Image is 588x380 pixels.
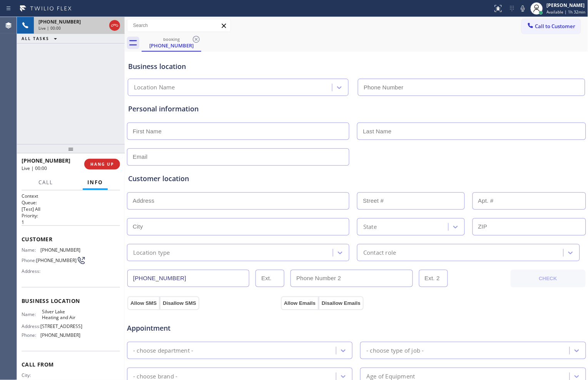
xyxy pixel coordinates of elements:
input: Ext. [256,270,284,287]
input: ZIP [473,218,586,235]
span: Phone: [22,333,40,338]
input: Ext. 2 [419,270,448,287]
div: Personal information [128,104,585,114]
button: Call to Customer [522,19,581,34]
input: Street # [357,192,464,210]
h2: Priority: [22,212,120,219]
span: Live | 00:00 [38,25,61,31]
input: Last Name [357,123,586,140]
button: Mute [518,3,528,14]
button: Info [83,175,108,190]
span: [PHONE_NUMBER] [40,333,81,338]
input: Address [127,192,349,210]
button: Hang up [109,20,120,31]
p: [Test] All [22,206,120,212]
input: City [127,218,349,235]
input: Search [127,19,231,32]
span: Silver Lake Heating and Air [42,309,80,321]
span: Appointment [127,323,279,333]
button: Allow SMS [127,296,160,310]
button: Call [34,175,58,190]
input: Email [127,148,349,166]
h1: Context [22,193,120,199]
span: Phone: [22,257,36,263]
span: Customer [22,235,120,243]
button: HANG UP [84,159,120,170]
div: - choose type of job - [366,346,424,355]
span: Name: [22,247,40,253]
span: City: [22,373,42,378]
div: Contact role [363,248,396,257]
div: Business location [128,61,585,72]
h2: Queue: [22,199,120,206]
div: Location type [133,248,170,257]
button: Disallow SMS [160,296,199,310]
span: [PHONE_NUMBER] [36,257,77,263]
div: (877) 367-1737 [142,34,200,51]
div: booking [142,36,200,42]
input: Phone Number [127,270,249,287]
button: Disallow Emails [319,296,364,310]
div: [PHONE_NUMBER] [142,42,200,49]
p: 1 [22,219,120,225]
input: Phone Number 2 [291,270,413,287]
span: Business location [22,297,120,304]
span: Name: [22,311,42,317]
input: Phone Number [358,79,585,96]
input: First Name [127,123,349,140]
span: Live | 00:00 [22,165,47,172]
button: ALL TASKS [17,34,65,43]
span: ALL TASKS [22,36,49,41]
span: Address: [22,268,42,274]
div: Location Name [134,83,175,92]
div: - choose department - [133,346,193,355]
span: Call From [22,361,120,368]
div: State [363,222,377,231]
span: Info [87,179,103,186]
button: CHECK [511,270,586,288]
span: Available | 1h 32min [547,9,586,15]
span: Call to Customer [535,23,576,30]
span: [PHONE_NUMBER] [22,157,70,164]
div: Customer location [128,173,585,184]
span: Call [38,179,53,186]
span: HANG UP [90,161,114,167]
span: [STREET_ADDRESS] [40,323,82,329]
input: Apt. # [473,192,586,210]
span: [PHONE_NUMBER] [40,247,81,253]
div: [PERSON_NAME] [547,2,586,8]
span: [PHONE_NUMBER] [38,18,81,25]
span: Address: [22,323,40,329]
button: Allow Emails [281,296,319,310]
